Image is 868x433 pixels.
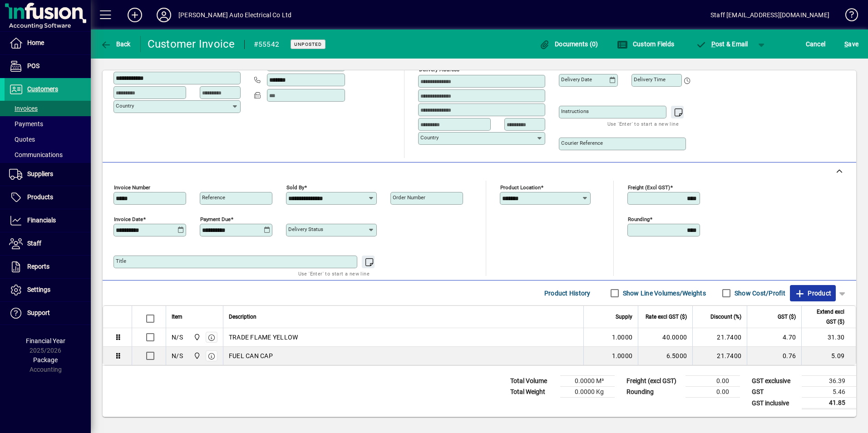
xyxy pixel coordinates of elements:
div: [PERSON_NAME] Auto Electrical Co Ltd [178,8,291,22]
td: 0.0000 M³ [560,376,615,387]
mat-label: Delivery time [634,76,666,83]
mat-label: Product location [500,184,541,191]
a: Payments [5,116,91,132]
span: GST ($) [778,312,796,322]
td: 31.30 [801,328,856,347]
td: 5.46 [802,387,856,398]
td: 21.7400 [692,347,747,365]
a: Communications [5,147,91,162]
span: Documents (0) [539,40,598,48]
mat-hint: Use 'Enter' to start a new line [607,118,679,129]
td: 5.09 [801,347,856,365]
span: Back [100,40,131,48]
mat-hint: Use 'Enter' to start a new line [298,268,370,279]
div: 6.5000 [644,351,687,360]
td: Freight (excl GST) [622,376,686,387]
div: #55542 [254,37,280,52]
span: Product History [544,286,591,300]
button: Product History [541,285,594,301]
span: Invoices [9,105,38,112]
span: Cancel [806,37,826,51]
mat-label: Reference [202,194,225,201]
span: Central [191,332,202,342]
button: Cancel [804,36,828,52]
td: Total Volume [506,376,560,387]
span: Extend excl GST ($) [807,307,844,327]
mat-label: Rounding [628,216,650,222]
span: Settings [27,286,50,293]
span: Payments [9,120,43,128]
a: Quotes [5,132,91,147]
button: Documents (0) [537,36,601,52]
a: Suppliers [5,163,91,186]
td: 0.00 [686,387,740,398]
div: 40.0000 [644,333,687,342]
mat-label: Invoice date [114,216,143,222]
div: N/S [172,333,183,342]
span: Support [27,309,50,316]
td: GST exclusive [747,376,802,387]
span: Discount (%) [710,312,741,322]
span: 1.0000 [612,333,633,342]
mat-label: Freight (excl GST) [628,184,670,191]
td: 36.39 [802,376,856,387]
a: Staff [5,232,91,255]
button: Post & Email [691,36,753,52]
a: Settings [5,279,91,301]
span: ave [844,37,858,51]
span: TRADE FLAME YELLOW [229,333,298,342]
td: 0.0000 Kg [560,387,615,398]
td: Total Weight [506,387,560,398]
span: Description [229,312,256,322]
button: Profile [149,7,178,23]
span: Unposted [294,41,322,47]
span: Supply [616,312,632,322]
div: Customer Invoice [148,37,235,51]
td: 4.70 [747,328,801,347]
span: S [844,40,848,48]
label: Show Line Volumes/Weights [621,289,706,298]
span: Quotes [9,136,35,143]
label: Show Cost/Profit [733,289,785,298]
a: POS [5,55,91,78]
mat-label: Delivery date [561,76,592,83]
span: 1.0000 [612,351,633,360]
mat-label: Sold by [286,184,304,191]
span: Reports [27,263,49,270]
td: 0.76 [747,347,801,365]
a: Financials [5,209,91,232]
mat-label: Order number [393,194,425,201]
a: Reports [5,256,91,278]
span: Product [794,286,831,300]
span: Products [27,193,53,201]
td: 0.00 [686,376,740,387]
button: Save [842,36,861,52]
button: Product [790,285,836,301]
span: Custom Fields [617,40,674,48]
mat-label: Payment due [200,216,231,222]
mat-label: Country [420,134,439,141]
span: POS [27,62,39,69]
span: Package [33,356,58,364]
span: FUEL CAN CAP [229,351,273,360]
td: 21.7400 [692,328,747,347]
app-page-header-button: Back [91,36,141,52]
mat-label: Courier Reference [561,140,603,146]
span: Communications [9,151,63,158]
span: Home [27,39,44,46]
span: Suppliers [27,170,53,177]
span: Staff [27,240,41,247]
span: Financials [27,216,56,224]
a: Products [5,186,91,209]
td: GST inclusive [747,398,802,409]
a: Support [5,302,91,325]
button: Back [98,36,133,52]
div: Staff [EMAIL_ADDRESS][DOMAIN_NAME] [710,8,829,22]
span: Financial Year [26,337,65,344]
button: Add [120,7,149,23]
span: Customers [27,85,58,93]
span: Item [172,312,182,322]
span: Rate excl GST ($) [646,312,687,322]
span: P [711,40,715,48]
mat-label: Country [116,103,134,109]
